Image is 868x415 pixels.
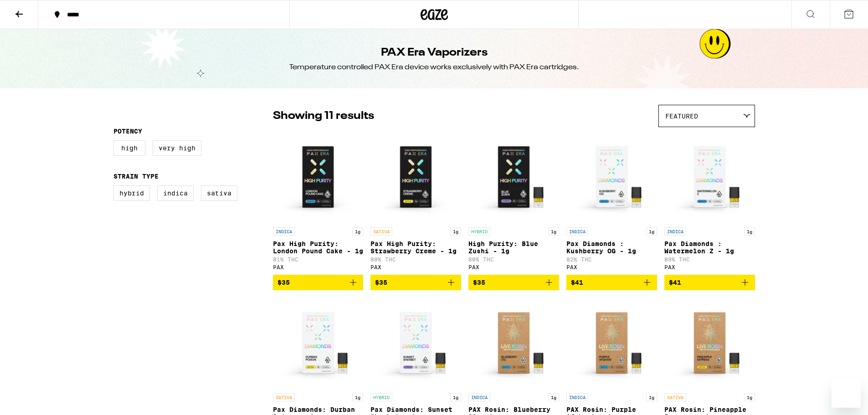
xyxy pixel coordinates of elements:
div: Temperature controlled PAX Era device works exclusively with PAX Era cartridges. [289,62,579,72]
p: SATIVA [370,227,392,236]
label: Hybrid [113,185,150,201]
span: $41 [571,279,583,286]
p: 1g [744,393,755,401]
span: $41 [669,279,681,286]
legend: Strain Type [113,173,159,180]
button: Add to bag [566,275,657,290]
p: INDICA [566,227,588,236]
img: PAX - Pax Diamonds: Sunset Sherbet - 1g [370,297,461,389]
div: PAX [664,264,755,270]
p: Pax Diamonds : Watermelon Z - 1g [664,240,755,255]
p: SATIVA [273,393,295,401]
p: INDICA [468,393,490,401]
a: Open page for Pax High Purity: London Pound Cake - 1g from PAX [273,132,364,275]
button: Add to bag [664,275,755,290]
p: 1g [548,393,559,401]
p: HYBRID [370,393,392,401]
p: INDICA [566,393,588,401]
img: PAX - PAX Rosin: Pineapple Express - 1g [664,297,755,389]
h1: PAX Era Vaporizers [381,45,488,61]
div: PAX [273,264,364,270]
p: 80% THC [370,256,461,262]
p: 1g [352,227,363,236]
p: SATIVA [664,393,686,401]
p: 1g [744,227,755,236]
span: Featured [665,113,698,120]
p: INDICA [664,227,686,236]
button: Add to bag [468,275,559,290]
p: 82% THC [566,256,657,262]
p: INDICA [273,227,295,236]
img: PAX - PAX Rosin: Purple Afghani - 1g [566,297,657,389]
p: Pax Diamonds : Kushberry OG - 1g [566,240,657,255]
p: 80% THC [468,256,559,262]
label: Sativa [201,185,237,201]
div: PAX [566,264,657,270]
p: 1g [450,393,461,401]
p: High Purity: Blue Zushi - 1g [468,240,559,255]
label: Indica [157,185,194,201]
img: PAX - High Purity: Blue Zushi - 1g [468,132,559,223]
p: 1g [646,227,657,236]
legend: Potency [113,128,142,135]
div: PAX [370,264,461,270]
button: Add to bag [273,275,364,290]
a: Open page for Pax Diamonds : Kushberry OG - 1g from PAX [566,132,657,275]
p: Pax High Purity: Strawberry Creme - 1g [370,240,461,255]
p: 1g [646,393,657,401]
p: 1g [352,393,363,401]
button: Add to bag [370,275,461,290]
img: PAX - Pax Diamonds: Durban Poison - 1g [273,297,364,389]
p: Showing 11 results [273,108,374,124]
img: PAX - Pax High Purity: Strawberry Creme - 1g [370,132,461,223]
span: $35 [473,279,485,286]
iframe: Button to launch messaging window [832,379,861,408]
p: 1g [548,227,559,236]
p: 89% THC [664,256,755,262]
img: PAX - Pax Diamonds : Kushberry OG - 1g [566,132,657,223]
a: Open page for High Purity: Blue Zushi - 1g from PAX [468,132,559,275]
label: High [113,140,145,156]
p: 81% THC [273,256,364,262]
a: Open page for Pax Diamonds : Watermelon Z - 1g from PAX [664,132,755,275]
span: $35 [375,279,387,286]
span: $35 [277,279,290,286]
div: PAX [468,264,559,270]
img: PAX - PAX Rosin: Blueberry OG - 1g [468,297,559,389]
p: HYBRID [468,227,490,236]
label: Very High [153,140,201,156]
img: PAX - Pax High Purity: London Pound Cake - 1g [273,132,364,223]
p: Pax High Purity: London Pound Cake - 1g [273,240,364,255]
p: 1g [450,227,461,236]
a: Open page for Pax High Purity: Strawberry Creme - 1g from PAX [370,132,461,275]
img: PAX - Pax Diamonds : Watermelon Z - 1g [664,132,755,223]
